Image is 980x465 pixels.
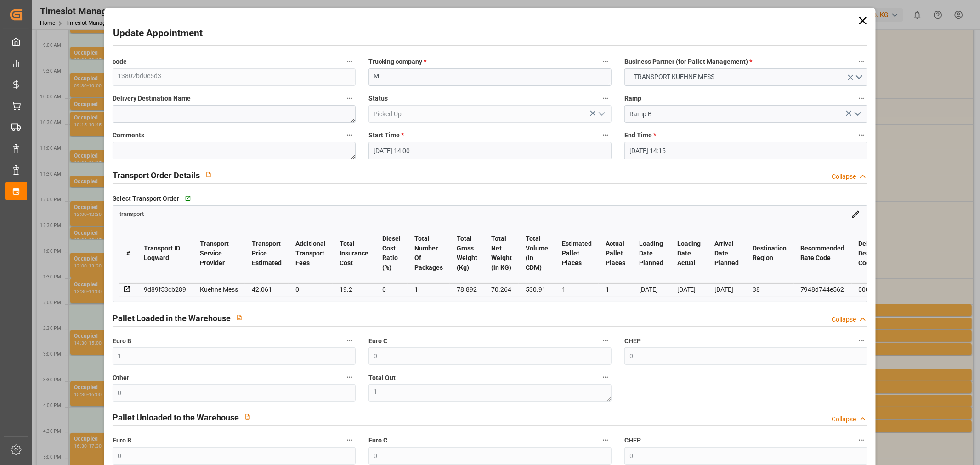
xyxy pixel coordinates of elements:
button: Euro B [344,434,356,446]
span: Euro C [368,436,387,445]
div: 7948d744e562 [801,284,845,295]
button: Trucking company * [600,56,612,68]
button: View description [239,408,256,425]
input: Type to search/select [368,105,612,123]
th: Total Number Of Packages [408,224,450,283]
button: Ramp [855,92,867,104]
div: 9d89f53cb289 [144,284,186,295]
th: Loading Date Actual [670,224,708,283]
span: transport [119,211,144,218]
div: 19.2 [340,284,368,295]
span: CHEP [624,336,641,346]
div: [DATE] [639,284,663,295]
button: open menu [850,107,864,121]
div: 530.91 [526,284,548,295]
button: open menu [624,68,867,86]
h2: Pallet Unloaded to the Warehouse [113,411,239,424]
button: Delivery Destination Name [344,92,356,104]
span: Euro B [113,336,131,346]
span: Status [368,94,388,103]
th: Actual Pallet Places [599,224,632,283]
button: Status [600,92,612,104]
h2: Pallet Loaded in the Warehouse [113,312,231,324]
span: Other [113,373,129,383]
th: Total Insurance Cost [333,224,375,283]
th: Total Volume (in CDM) [519,224,555,283]
div: 0 [295,284,326,295]
span: Total Out [368,373,396,383]
button: Business Partner (for Pallet Management) * [855,56,867,68]
input: Type to search/select [624,105,867,123]
button: Euro B [344,335,356,346]
div: 1 [606,284,625,295]
th: Diesel Cost Ratio (%) [375,224,408,283]
span: Business Partner (for Pallet Management) [624,57,752,67]
button: End Time * [855,129,867,141]
th: Transport ID Logward [137,224,193,283]
span: Delivery Destination Name [113,94,191,103]
button: Euro C [600,434,612,446]
span: Euro B [113,436,131,445]
th: Destination Region [746,224,794,283]
div: Kuehne Mess [200,284,238,295]
div: [DATE] [715,284,739,295]
th: # [119,224,137,283]
div: Collapse [832,172,856,181]
button: Comments [344,129,356,141]
th: Estimated Pallet Places [555,224,599,283]
button: View description [231,309,248,326]
div: 1 [562,284,592,295]
button: Other [344,371,356,383]
span: Trucking company [368,57,426,67]
th: Transport Price Estimated [245,224,289,283]
span: TRANSPORT KUEHNE MESS [630,72,719,82]
th: Additional Transport Fees [289,224,333,283]
button: open menu [595,107,608,121]
span: Start Time [368,130,404,140]
th: Recommended Rate Code [794,224,852,283]
h2: Update Appointment [113,26,203,41]
span: Select Transport Order [113,194,179,204]
th: Total Gross Weight (Kg) [450,224,484,283]
div: 1 [414,284,443,295]
th: Transport Service Provider [193,224,245,283]
button: code [344,56,356,68]
h2: Transport Order Details [113,169,200,181]
textarea: 13802bd0e5d3 [113,68,356,86]
span: End Time [624,130,656,140]
button: Euro C [600,335,612,346]
button: Start Time * [600,129,612,141]
th: Loading Date Planned [632,224,670,283]
div: [DATE] [677,284,701,295]
button: CHEP [855,434,867,446]
div: Collapse [832,315,856,324]
textarea: 1 [368,384,612,402]
button: View description [200,166,217,183]
button: CHEP [855,335,867,346]
th: Arrival Date Planned [708,224,746,283]
div: 0 [382,284,401,295]
button: Total Out [600,371,612,383]
div: 0000722576 [859,284,895,295]
input: DD-MM-YYYY HH:MM [624,142,867,159]
div: 38 [753,284,787,295]
div: 42.061 [252,284,282,295]
div: 78.892 [457,284,477,295]
th: Total Net Weight (in KG) [484,224,519,283]
span: Euro C [368,336,387,346]
a: transport [119,210,144,217]
div: 70.264 [491,284,512,295]
textarea: M [368,68,612,86]
div: Collapse [832,414,856,424]
input: DD-MM-YYYY HH:MM [368,142,612,159]
span: code [113,57,127,67]
th: Delivery Destination Code [852,224,902,283]
span: CHEP [624,436,641,445]
span: Ramp [624,94,641,103]
span: Comments [113,130,144,140]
